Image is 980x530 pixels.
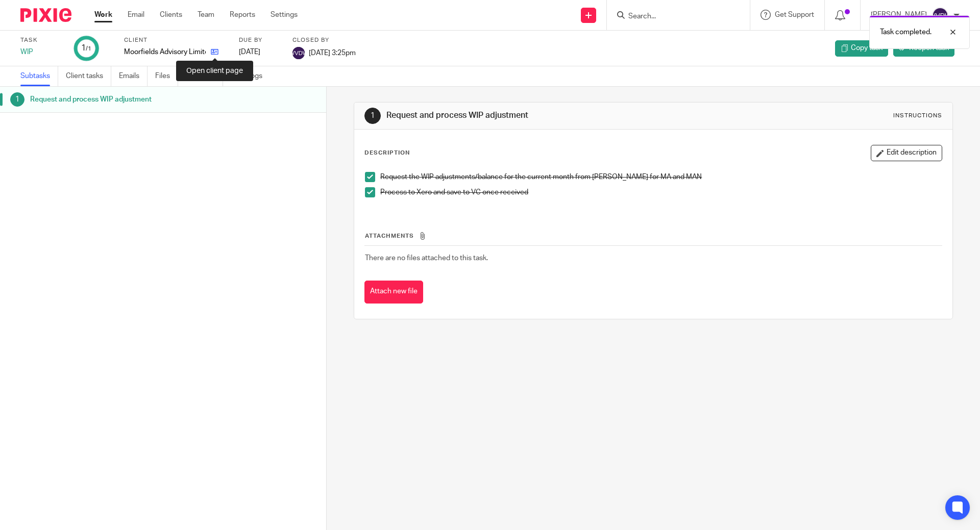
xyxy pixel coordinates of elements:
div: 1 [364,108,381,124]
h1: Request and process WIP adjustment [386,110,675,121]
div: WIP [20,47,61,57]
p: Description [364,149,410,157]
a: Audit logs [231,66,270,86]
div: Instructions [893,112,942,120]
label: Due by [239,36,280,44]
a: Reports [230,10,255,20]
img: Pixie [20,8,71,22]
span: Attachments [365,233,414,239]
span: [DATE] 3:25pm [309,49,356,56]
label: Task [20,36,61,44]
p: Request the WIP adjustments/balance for the current month from [PERSON_NAME] for MA and MAN [380,172,941,182]
label: Client [124,36,226,44]
p: Moorfields Advisory Limited [124,47,206,57]
small: /1 [86,46,91,52]
a: Subtasks [20,66,58,86]
div: 1 [10,92,24,107]
a: Email [128,10,144,20]
a: Clients [160,10,182,20]
p: Process to Xero and save to VC once received [380,187,941,197]
div: 1 [81,42,91,54]
img: svg%3E [932,7,948,23]
h1: Request and process WIP adjustment [30,92,221,107]
a: Team [198,10,214,20]
a: Files [155,66,178,86]
a: Work [94,10,112,20]
a: Client tasks [66,66,111,86]
span: There are no files attached to this task. [365,255,488,262]
img: svg%3E [292,47,305,59]
p: Task completed. [880,27,932,37]
button: Attach new file [364,281,423,304]
a: Emails [119,66,148,86]
a: Notes (0) [186,66,223,86]
button: Edit description [871,145,942,161]
a: Settings [271,10,298,20]
div: [DATE] [239,47,280,57]
label: Closed by [292,36,356,44]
